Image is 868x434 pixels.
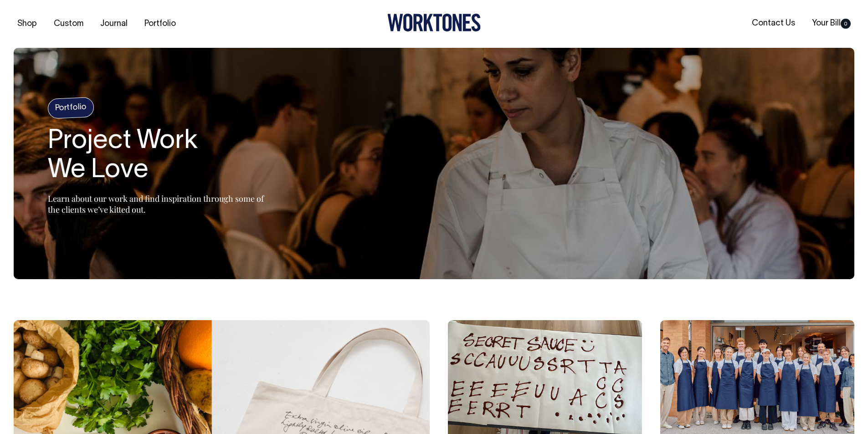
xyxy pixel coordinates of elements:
[14,16,41,31] a: Shop
[48,193,276,215] p: Learn about our work and find inspiration through some of the clients we’ve kitted out.
[47,97,94,119] h4: Portfolio
[48,127,276,185] h1: Project Work We Love
[97,16,131,31] a: Journal
[808,16,854,31] a: Your Bill0
[50,16,87,31] a: Custom
[141,16,180,31] a: Portfolio
[748,16,799,31] a: Contact Us
[841,19,851,29] span: 0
